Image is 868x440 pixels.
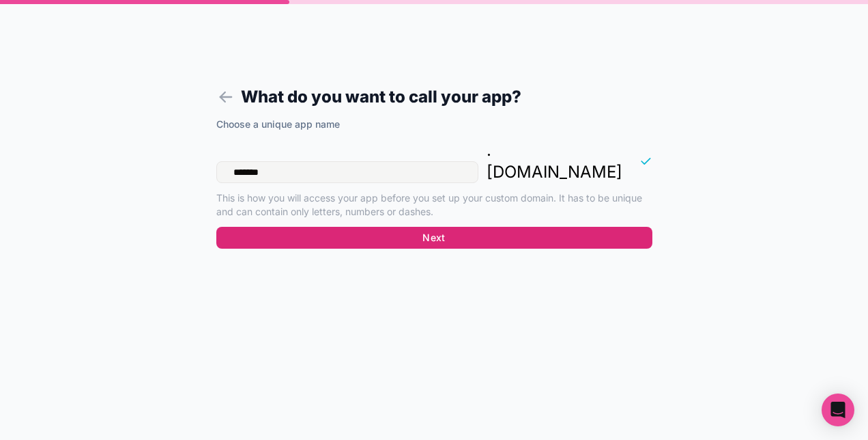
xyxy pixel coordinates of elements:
[216,227,652,249] button: Next
[822,394,854,426] div: Open Intercom Messenger
[487,139,622,183] p: . [DOMAIN_NAME]
[216,85,652,109] h1: What do you want to call your app?
[216,191,652,219] p: This is how you will access your app before you set up your custom domain. It has to be unique an...
[216,118,340,131] label: Choose a unique app name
